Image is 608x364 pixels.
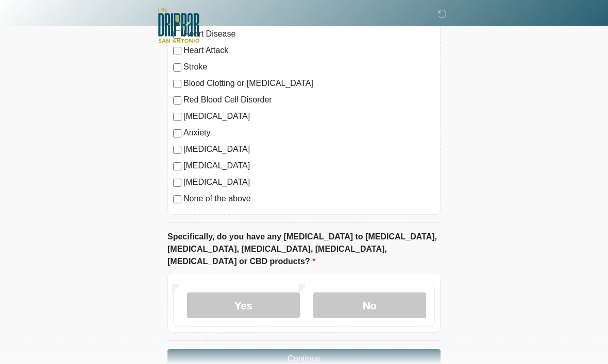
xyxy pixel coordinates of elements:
[187,292,300,318] label: Yes
[183,160,435,172] label: [MEDICAL_DATA]
[157,8,199,44] img: The DRIPBaR - San Antonio Fossil Creek Logo
[173,80,181,88] input: Blood Clotting or [MEDICAL_DATA]
[183,77,435,90] label: Blood Clotting or [MEDICAL_DATA]
[173,195,181,203] input: None of the above
[183,193,435,205] label: None of the above
[173,63,181,72] input: Stroke
[183,61,435,73] label: Stroke
[167,231,441,268] label: Specifically, do you have any [MEDICAL_DATA] to [MEDICAL_DATA], [MEDICAL_DATA], [MEDICAL_DATA], [...
[173,146,181,154] input: [MEDICAL_DATA]
[183,110,435,123] label: [MEDICAL_DATA]
[173,113,181,121] input: [MEDICAL_DATA]
[183,176,435,188] label: [MEDICAL_DATA]
[173,162,181,170] input: [MEDICAL_DATA]
[183,94,435,106] label: Red Blood Cell Disorder
[183,143,435,155] label: [MEDICAL_DATA]
[173,129,181,137] input: Anxiety
[173,96,181,105] input: Red Blood Cell Disorder
[183,127,435,139] label: Anxiety
[173,179,181,187] input: [MEDICAL_DATA]
[313,292,426,318] label: No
